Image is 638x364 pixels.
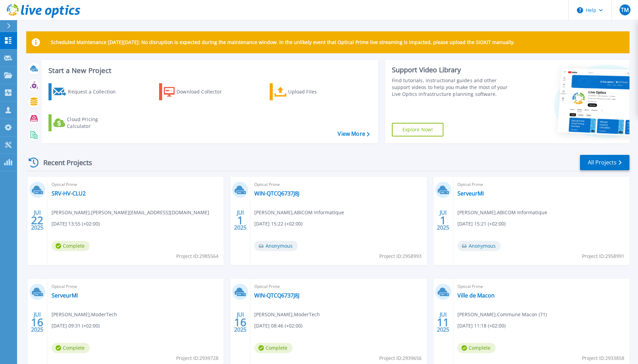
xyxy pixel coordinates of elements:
[338,131,369,137] a: View More
[254,343,293,353] span: Complete
[48,83,125,100] a: Request a Collection
[288,85,343,99] div: Upload Files
[52,190,86,197] a: SRV-HV-CLU2
[159,83,235,100] a: Download Collector
[234,310,247,335] div: JUI 2025
[254,190,299,197] a: WIN-QTCQ6737J8J
[457,322,506,330] span: [DATE] 11:18 (+02:00)
[48,67,369,74] h3: Start a New Project
[67,116,122,130] div: Cloud Pricing Calculator
[457,283,625,290] span: Optical Prime
[68,85,123,99] div: Request a Collection
[457,343,496,353] span: Complete
[176,354,218,362] span: Project ID: 2939728
[52,322,100,330] span: [DATE] 09:31 (+02:00)
[437,208,450,233] div: JUI 2025
[437,319,449,325] span: 11
[31,217,43,223] span: 22
[31,208,44,233] div: JUI 2025
[52,283,219,290] span: Optical Prime
[31,310,44,335] div: JUI 2025
[48,114,125,131] a: Cloud Pricing Calculator
[440,217,446,223] span: 1
[457,220,506,228] span: [DATE] 15:21 (+02:00)
[31,319,43,325] span: 16
[52,241,90,251] span: Complete
[254,209,344,216] span: [PERSON_NAME] , ABICOM Informatique
[457,292,495,299] a: Ville de Macon
[254,283,422,290] span: Optical Prime
[580,155,629,170] a: All Projects
[582,252,624,260] span: Project ID: 2958991
[621,7,629,13] span: TM
[457,190,484,197] a: ServeurMI
[379,354,422,362] span: Project ID: 2939656
[457,311,547,318] span: [PERSON_NAME] , Commune Macon (71)
[254,220,302,228] span: [DATE] 15:22 (+02:00)
[392,77,516,98] div: Find tutorials, instructional guides and other support videos to help you make the most of your L...
[52,220,100,228] span: [DATE] 13:55 (+02:00)
[582,354,624,362] span: Project ID: 2933858
[254,181,422,188] span: Optical Prime
[52,209,209,216] span: [PERSON_NAME] , [PERSON_NAME][EMAIL_ADDRESS][DOMAIN_NAME]
[270,83,346,100] a: Upload Files
[392,65,516,74] div: Support Video Library
[254,322,302,330] span: [DATE] 08:46 (+02:00)
[254,241,298,251] span: Anonymous
[52,181,219,188] span: Optical Prime
[457,181,625,188] span: Optical Prime
[26,154,101,171] div: Recent Projects
[52,292,78,299] a: ServeurMI
[176,252,218,260] span: Project ID: 2985564
[379,252,422,260] span: Project ID: 2958993
[176,85,231,99] div: Download Collector
[237,217,243,223] span: 1
[254,292,299,299] a: WIN-QTCQ6737J8J
[437,310,450,335] div: JUI 2025
[52,343,90,353] span: Complete
[457,241,501,251] span: Anonymous
[234,208,247,233] div: JUI 2025
[254,311,320,318] span: [PERSON_NAME] , ModerTech
[52,311,117,318] span: [PERSON_NAME] , ModerTech
[51,40,515,45] p: Scheduled Maintenance [DATE][DATE]: No disruption is expected during the maintenance window. In t...
[457,209,547,216] span: [PERSON_NAME] , ABICOM Informatique
[234,319,246,325] span: 16
[392,123,444,136] a: Explore Now!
